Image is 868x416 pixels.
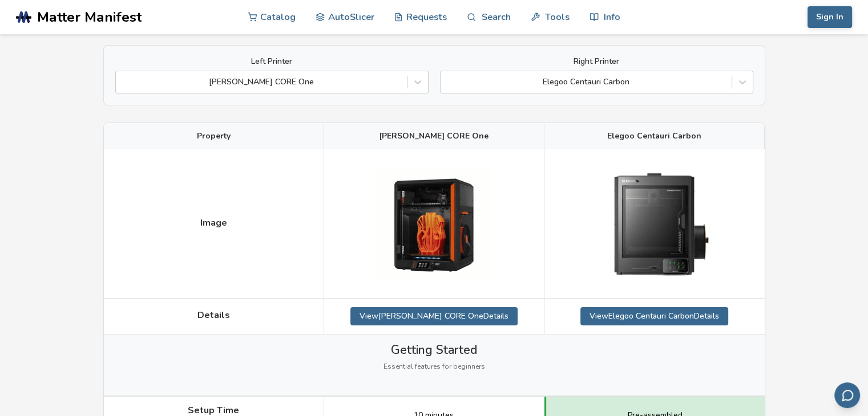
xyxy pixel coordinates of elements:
span: Matter Manifest [37,9,142,25]
span: Details [197,310,230,320]
a: ViewElegoo Centauri CarbonDetails [580,307,728,325]
span: Essential features for beginners [383,363,485,371]
input: [PERSON_NAME] CORE One [122,78,124,87]
span: Property [197,132,231,141]
a: View[PERSON_NAME] CORE OneDetails [350,307,518,325]
span: [PERSON_NAME] CORE One [380,132,488,141]
input: Elegoo Centauri Carbon [446,78,449,87]
span: Image [200,218,227,228]
span: Elegoo Centauri Carbon [607,132,701,141]
span: Getting Started [391,343,477,357]
span: Setup Time [188,405,239,415]
label: Right Printer [440,57,753,66]
img: Prusa CORE One [377,167,491,281]
button: Sign In [808,6,852,28]
label: Left Printer [115,57,429,66]
img: Elegoo Centauri Carbon [597,158,712,289]
button: Send feedback via email [834,382,860,408]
